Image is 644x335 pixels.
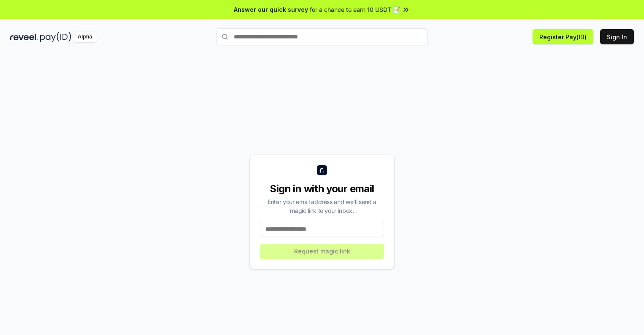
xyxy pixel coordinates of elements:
div: Alpha [73,32,97,42]
img: reveel_dark [10,32,38,42]
div: Enter your email address and we’ll send a magic link to your inbox. [260,197,384,215]
img: logo_small [317,165,327,175]
img: pay_id [40,32,71,42]
button: Register Pay(ID) [533,29,593,44]
div: Sign in with your email [260,182,384,196]
button: Sign In [600,29,634,44]
span: Answer our quick survey [234,5,308,14]
span: for a chance to earn 10 USDT 📝 [310,5,400,14]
